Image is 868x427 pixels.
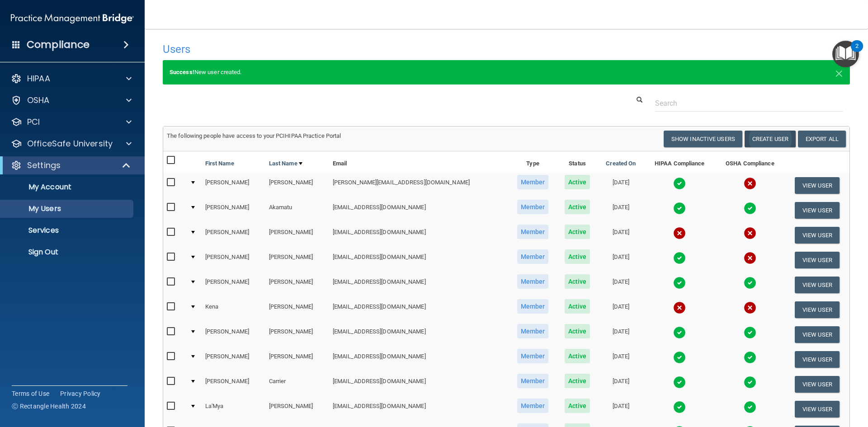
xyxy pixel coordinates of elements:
[12,402,86,411] span: Ⓒ Rectangle Health 2024
[598,297,644,322] td: [DATE]
[565,349,590,363] span: Active
[60,389,101,398] a: Privacy Policy
[798,131,846,147] a: Export All
[598,248,644,272] td: [DATE]
[517,249,549,264] span: Member
[11,95,132,106] a: OSHA
[329,322,509,347] td: [EMAIL_ADDRESS][DOMAIN_NAME]
[202,272,265,297] td: [PERSON_NAME]
[6,248,129,257] p: Sign Out
[715,151,785,173] th: OSHA Compliance
[744,401,756,413] img: tick.e7d51cea.svg
[6,183,129,192] p: My Account
[712,363,857,399] iframe: Drift Widget Chat Controller
[565,324,590,338] span: Active
[745,131,796,147] button: Create User
[329,372,509,397] td: [EMAIL_ADDRESS][DOMAIN_NAME]
[565,299,590,314] span: Active
[655,95,843,112] input: Search
[167,132,341,139] span: The following people have access to your PCIHIPAA Practice Portal
[6,226,129,235] p: Services
[517,374,549,388] span: Member
[11,117,132,127] a: PCI
[202,347,265,372] td: [PERSON_NAME]
[202,297,265,322] td: Kena
[673,351,686,364] img: tick.e7d51cea.svg
[27,117,40,127] p: PCI
[329,272,509,297] td: [EMAIL_ADDRESS][DOMAIN_NAME]
[598,173,644,198] td: [DATE]
[565,200,590,214] span: Active
[565,249,590,264] span: Active
[265,347,329,372] td: [PERSON_NAME]
[517,349,549,363] span: Member
[517,274,549,289] span: Member
[795,351,840,368] button: View User
[744,227,756,239] img: cross.ca9f0e7f.svg
[744,301,756,314] img: cross.ca9f0e7f.svg
[795,227,840,244] button: View User
[673,177,686,190] img: tick.e7d51cea.svg
[795,301,840,318] button: View User
[265,322,329,347] td: [PERSON_NAME]
[329,248,509,272] td: [EMAIL_ADDRESS][DOMAIN_NAME]
[795,252,840,268] button: View User
[269,158,302,169] a: Last Name
[673,227,686,239] img: cross.ca9f0e7f.svg
[565,374,590,388] span: Active
[265,173,329,198] td: [PERSON_NAME]
[265,397,329,422] td: [PERSON_NAME]
[565,399,590,413] span: Active
[329,198,509,223] td: [EMAIL_ADDRESS][DOMAIN_NAME]
[265,272,329,297] td: [PERSON_NAME]
[598,198,644,223] td: [DATE]
[744,252,756,264] img: cross.ca9f0e7f.svg
[329,151,509,173] th: Email
[673,401,686,413] img: tick.e7d51cea.svg
[673,376,686,389] img: tick.e7d51cea.svg
[664,131,742,147] button: Show Inactive Users
[517,299,549,314] span: Member
[265,372,329,397] td: Carrier
[329,347,509,372] td: [EMAIL_ADDRESS][DOMAIN_NAME]
[163,43,558,55] h4: Users
[202,248,265,272] td: [PERSON_NAME]
[202,397,265,422] td: La'Mya
[598,223,644,248] td: [DATE]
[27,95,50,106] p: OSHA
[673,252,686,264] img: tick.e7d51cea.svg
[517,225,549,239] span: Member
[12,389,49,398] a: Terms of Use
[11,9,134,28] img: PMB logo
[855,46,859,58] div: 2
[27,138,113,149] p: OfficeSafe University
[744,326,756,339] img: tick.e7d51cea.svg
[329,223,509,248] td: [EMAIL_ADDRESS][DOMAIN_NAME]
[265,297,329,322] td: [PERSON_NAME]
[744,351,756,364] img: tick.e7d51cea.svg
[606,158,636,169] a: Created On
[11,73,132,84] a: HIPAA
[598,322,644,347] td: [DATE]
[202,322,265,347] td: [PERSON_NAME]
[644,151,715,173] th: HIPAA Compliance
[202,223,265,248] td: [PERSON_NAME]
[795,401,840,418] button: View User
[673,277,686,289] img: tick.e7d51cea.svg
[265,248,329,272] td: [PERSON_NAME]
[27,73,50,84] p: HIPAA
[673,326,686,339] img: tick.e7d51cea.svg
[795,277,840,293] button: View User
[163,60,850,84] div: New user created.
[795,326,840,343] button: View User
[517,175,549,189] span: Member
[265,198,329,223] td: Akamatu
[795,177,840,194] button: View User
[170,69,194,75] strong: Success!
[744,202,756,215] img: tick.e7d51cea.svg
[202,372,265,397] td: [PERSON_NAME]
[565,175,590,189] span: Active
[329,397,509,422] td: [EMAIL_ADDRESS][DOMAIN_NAME]
[509,151,557,173] th: Type
[598,347,644,372] td: [DATE]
